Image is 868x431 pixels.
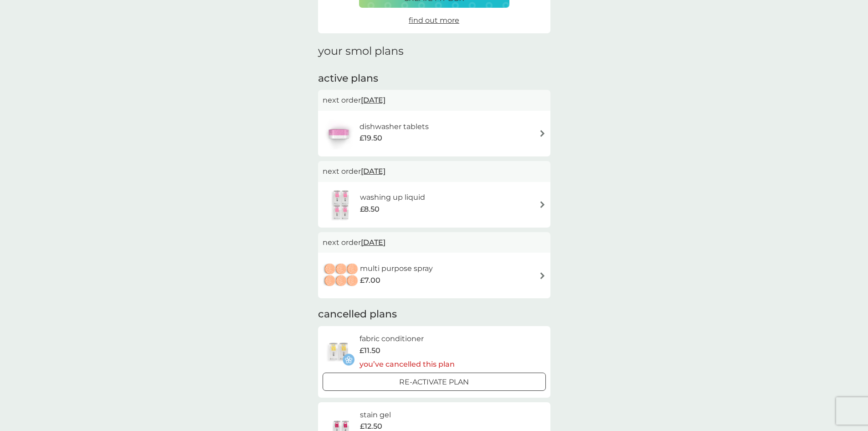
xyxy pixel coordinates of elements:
img: arrow right [539,130,546,137]
h1: your smol plans [318,45,550,58]
img: multi purpose spray [323,260,360,291]
span: [DATE] [361,91,385,109]
h2: cancelled plans [318,307,550,322]
p: next order [323,94,546,106]
p: next order [323,237,546,249]
img: fabric conditioner [323,336,354,368]
span: [DATE] [361,162,385,180]
img: arrow right [539,272,546,279]
h6: multi purpose spray [360,263,433,275]
span: £19.50 [360,132,382,144]
span: £11.50 [360,345,380,357]
h2: active plans [318,72,550,86]
img: arrow right [539,201,546,208]
span: find out more [409,16,459,25]
p: Re-activate Plan [399,376,469,388]
p: next order [323,166,546,177]
span: £8.50 [360,203,380,215]
h6: stain gel [360,409,455,421]
img: washing up liquid [323,189,360,221]
p: you’ve cancelled this plan [360,358,455,370]
h6: dishwasher tablets [360,121,429,133]
h6: fabric conditioner [360,333,455,345]
button: Re-activate Plan [323,373,546,391]
a: find out more [409,15,459,26]
span: [DATE] [361,234,385,251]
span: £7.00 [360,275,380,286]
h6: washing up liquid [360,192,425,203]
img: dishwasher tablets [323,118,354,150]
